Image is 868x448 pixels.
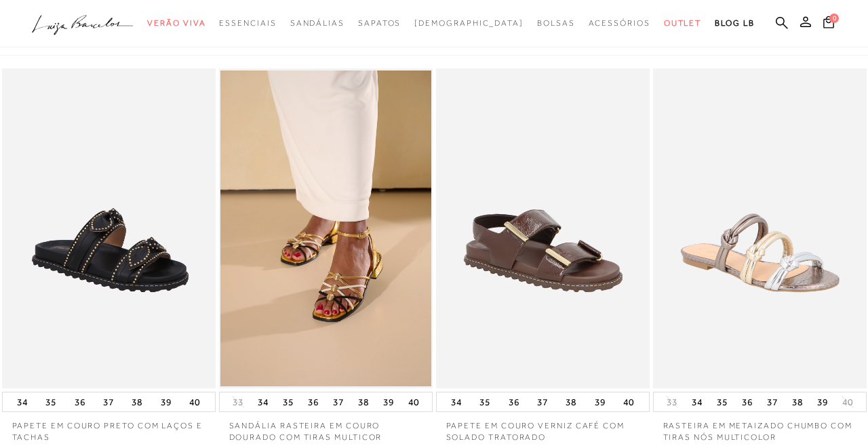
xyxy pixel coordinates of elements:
button: 37 [763,392,782,411]
button: 39 [157,392,176,411]
a: categoryNavScreenReaderText [147,11,205,36]
button: 40 [404,392,423,411]
img: PAPETE EM COURO VERNIZ CAFÉ COM SOLADO TRATORADO [437,70,648,387]
span: 0 [829,14,839,23]
a: BLOG LB [715,11,754,36]
button: 33 [229,396,248,409]
a: noSubCategoriesText [414,11,524,36]
button: 38 [788,392,807,411]
a: categoryNavScreenReaderText [537,11,575,36]
button: 0 [819,15,838,33]
span: [DEMOGRAPHIC_DATA] [414,18,524,28]
a: categoryNavScreenReaderText [664,11,702,36]
a: RASTEIRA EM METAIZADO CHUMBO COM TIRAS NÓS MULTICOLOR [653,412,867,443]
a: PAPETE EM COURO VERNIZ CAFÉ COM SOLADO TRATORADO [436,412,650,443]
button: 35 [475,392,494,411]
a: categoryNavScreenReaderText [290,11,344,36]
a: SANDÁLIA RASTEIRA EM COURO DOURADO COM TIRAS MULTICOR SANDÁLIA RASTEIRA EM COURO DOURADO COM TIRA... [220,70,431,387]
a: PAPETE EM COURO PRETO COM LAÇOS E TACHAS [2,412,216,443]
a: categoryNavScreenReaderText [589,11,650,36]
button: 39 [379,392,398,411]
button: 37 [99,392,118,411]
button: 35 [41,392,60,411]
button: 38 [561,392,580,411]
a: SANDÁLIA RASTEIRA EM COURO DOURADO COM TIRAS MULTICOR [219,412,433,443]
a: RASTEIRA EM METAIZADO CHUMBO COM TIRAS NÓS MULTICOLOR RASTEIRA EM METAIZADO CHUMBO COM TIRAS NÓS ... [654,70,865,387]
img: RASTEIRA EM METAIZADO CHUMBO COM TIRAS NÓS MULTICOLOR [654,70,865,387]
a: PAPETE EM COURO VERNIZ CAFÉ COM SOLADO TRATORADO PAPETE EM COURO VERNIZ CAFÉ COM SOLADO TRATORADO [437,70,648,387]
button: 37 [329,392,348,411]
button: 33 [663,396,682,409]
button: 40 [185,392,204,411]
button: 39 [591,392,610,411]
img: PAPETE EM COURO PRETO COM LAÇOS E TACHAS [3,70,214,387]
button: 40 [619,392,638,411]
button: 39 [813,392,832,411]
img: SANDÁLIA RASTEIRA EM COURO DOURADO COM TIRAS MULTICOR [220,70,431,387]
button: 36 [304,392,323,411]
button: 40 [838,396,857,409]
span: Acessórios [589,18,650,28]
button: 34 [254,392,273,411]
button: 36 [738,392,757,411]
span: Essenciais [219,18,276,28]
a: PAPETE EM COURO PRETO COM LAÇOS E TACHAS PAPETE EM COURO PRETO COM LAÇOS E TACHAS [3,70,214,387]
span: Verão Viva [147,18,205,28]
button: 34 [13,392,32,411]
span: Sapatos [358,18,401,28]
button: 38 [127,392,146,411]
a: categoryNavScreenReaderText [219,11,276,36]
button: 35 [279,392,298,411]
button: 35 [713,392,732,411]
span: BLOG LB [715,18,754,28]
span: Outlet [664,18,702,28]
button: 36 [71,392,90,411]
button: 34 [688,392,707,411]
button: 34 [447,392,466,411]
span: Sandálias [290,18,344,28]
a: categoryNavScreenReaderText [358,11,401,36]
button: 38 [354,392,373,411]
button: 36 [505,392,524,411]
span: Bolsas [537,18,575,28]
button: 37 [533,392,552,411]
